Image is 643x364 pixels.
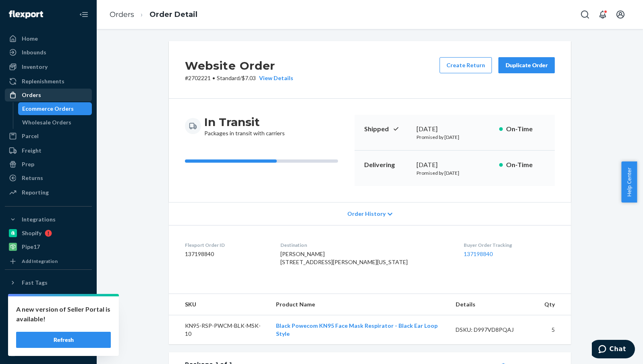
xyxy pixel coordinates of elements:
span: • [212,74,215,81]
dd: 137198840 [185,250,268,258]
img: Flexport logo [9,10,43,19]
a: Inbounds [5,46,92,59]
div: Ecommerce Orders [22,105,74,113]
a: Black Powecom KN95 Face Mask Respirator - Black Ear Loop Style [276,322,438,337]
a: Parcel [5,130,92,143]
div: Returns [22,174,43,182]
h2: Website Order [185,57,293,74]
dt: Buyer Order Tracking [464,242,555,248]
a: Pipe17 [5,240,92,253]
button: Create Return [440,57,492,73]
p: # 2702221 / $7.03 [185,74,293,82]
button: Close Navigation [76,6,92,23]
p: A new version of Seller Portal is available! [16,304,111,324]
a: Wholesale Orders [18,116,92,129]
a: Prep [5,158,92,171]
div: Fast Tags [22,279,48,287]
iframe: Opens a widget where you can chat to one of our agents [592,340,635,360]
a: Order Detail [149,10,197,19]
p: On-Time [506,160,545,170]
button: Open account menu [612,6,628,23]
button: Duplicate Order [498,57,555,73]
p: Shipped [364,124,410,134]
dt: Flexport Order ID [185,242,268,248]
button: Open notifications [595,6,611,23]
a: Orders [5,89,92,101]
h3: In Transit [204,115,285,129]
p: Promised by [DATE] [417,134,493,141]
div: Shopify [22,229,41,237]
th: Details [449,294,538,315]
span: [PERSON_NAME] [STREET_ADDRESS][PERSON_NAME][US_STATE] [280,250,408,265]
a: Help Center [5,333,92,345]
div: Prep [22,160,34,168]
div: Inbounds [22,48,46,56]
div: Add Integration [22,258,58,265]
div: Orders [22,91,41,99]
th: SKU [169,294,270,315]
div: Wholesale Orders [22,118,71,126]
td: KN95-RSP-PWCM-BLK-MSK-10 [169,315,270,345]
p: Delivering [364,160,410,170]
div: Reporting [22,188,49,196]
button: View Details [256,74,293,82]
span: Order History [347,210,386,218]
th: Qty [538,294,571,315]
div: Home [22,35,38,43]
button: Help Center [621,161,637,203]
div: Replenishments [22,77,64,85]
button: Give Feedback [5,346,92,359]
a: Shopify [5,227,92,240]
p: Promised by [DATE] [417,170,493,176]
a: Orders [110,10,134,19]
div: Duplicate Order [505,61,548,69]
button: Refresh [16,332,111,348]
p: On-Time [506,124,545,134]
div: [DATE] [417,160,493,170]
a: Inventory [5,60,92,73]
button: Talk to Support [5,319,92,332]
td: 5 [538,315,571,345]
a: Ecommerce Orders [18,102,92,115]
div: DSKU: D997VD8PQAJ [456,326,531,334]
button: Fast Tags [5,276,92,289]
div: Pipe17 [22,243,40,251]
a: Settings [5,305,92,318]
a: Home [5,32,92,45]
a: Returns [5,172,92,184]
div: Packages in transit with carriers [204,115,285,137]
a: Freight [5,144,92,157]
button: Integrations [5,213,92,226]
button: Open Search Box [577,6,593,23]
a: Replenishments [5,75,92,88]
div: Parcel [22,132,39,140]
span: Standard [217,74,240,81]
div: Integrations [22,215,56,223]
th: Product Name [270,294,450,315]
div: [DATE] [417,124,493,134]
dt: Destination [280,242,450,248]
a: Reporting [5,186,92,199]
ol: breadcrumbs [103,3,204,27]
a: Add Integration [5,256,92,266]
div: Inventory [22,63,48,71]
a: Add Fast Tag [5,292,92,302]
div: Freight [22,147,41,155]
a: 137198840 [464,250,493,257]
